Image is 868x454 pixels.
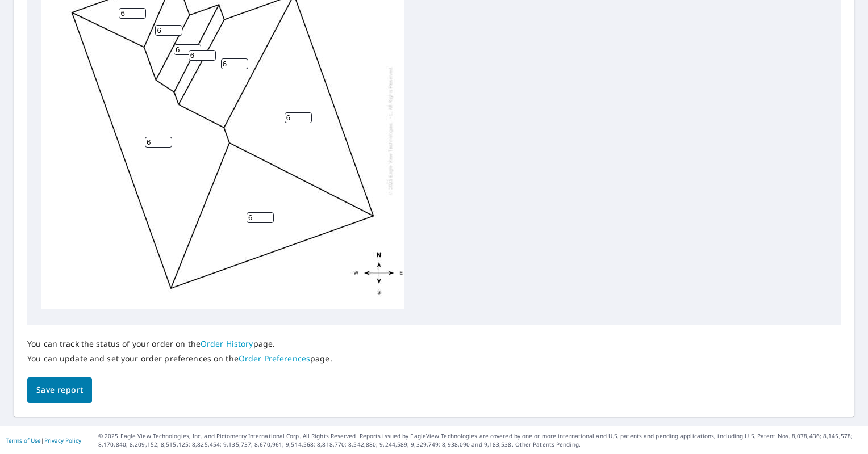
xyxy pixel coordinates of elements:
[98,432,862,449] p: © 2025 Eagle View Technologies, Inc. and Pictometry International Corp. All Rights Reserved. Repo...
[239,353,310,364] a: Order Preferences
[27,339,332,349] p: You can track the status of your order on the page.
[6,437,81,444] p: |
[27,377,92,403] button: Save report
[201,338,253,349] a: Order History
[27,354,332,364] p: You can update and set your order preferences on the page.
[44,436,81,444] a: Privacy Policy
[6,436,41,444] a: Terms of Use
[36,383,83,397] span: Save report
